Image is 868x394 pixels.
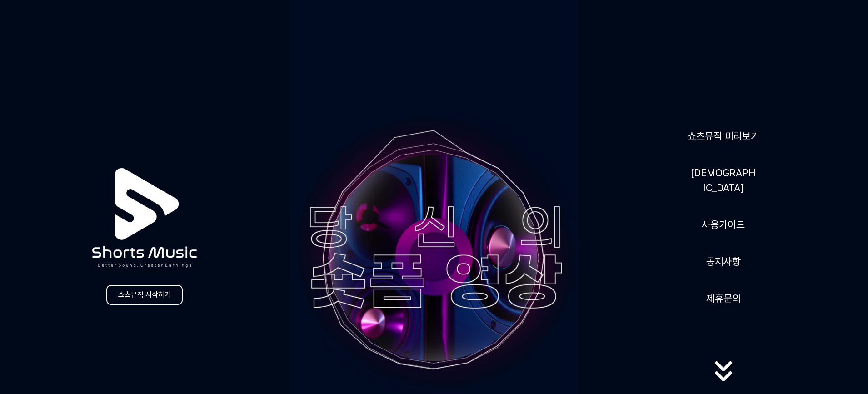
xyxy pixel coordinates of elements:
a: 공지사항 [703,250,744,273]
img: logo [70,144,219,292]
a: [DEMOGRAPHIC_DATA] [687,162,760,199]
a: 사용가이드 [698,214,748,236]
a: 쇼츠뮤직 미리보기 [684,125,763,147]
button: 제휴문의 [703,287,744,309]
a: 쇼츠뮤직 시작하기 [106,285,183,305]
